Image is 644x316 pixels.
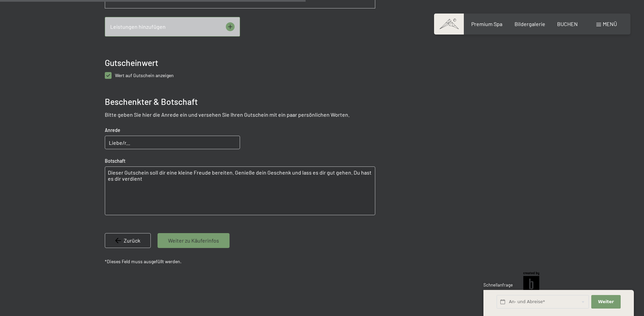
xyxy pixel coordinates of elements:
button: Weiter [591,295,620,309]
a: BUCHEN [557,21,578,27]
span: Weiter [598,299,614,305]
a: Bildergalerie [515,21,545,27]
span: Schnellanfrage [483,282,513,288]
a: Premium Spa [471,21,502,27]
span: Menü [603,21,617,27]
